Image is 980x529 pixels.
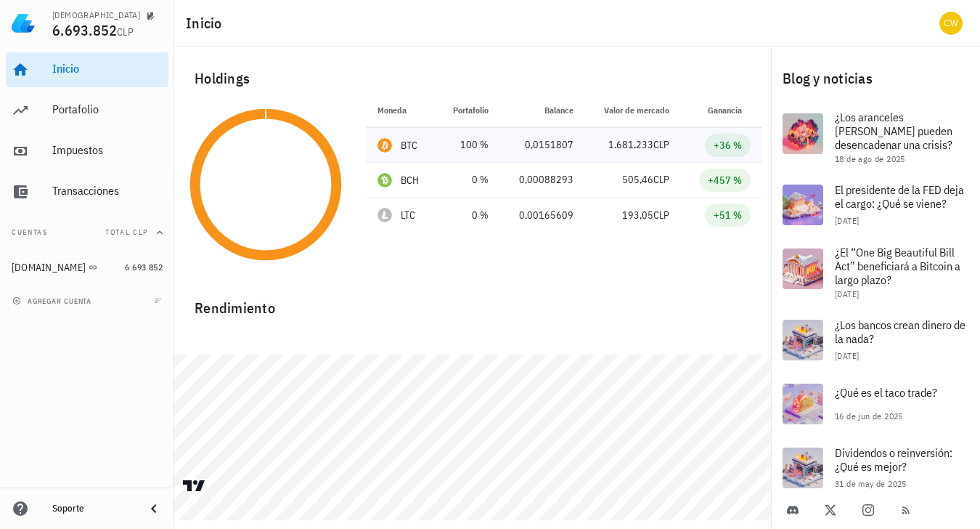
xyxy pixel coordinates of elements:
div: avatar [939,12,963,35]
div: Inicio [52,62,163,76]
span: ¿El “One Big Beautiful Bill Act” beneficiará a Bitcoin a largo plazo? [835,245,960,287]
span: [DATE] [835,350,859,361]
a: [DOMAIN_NAME] 6.693.852 [6,250,168,285]
th: Portafolio [436,93,500,128]
span: 18 de ago de 2025 [835,153,905,164]
span: ¿Qué es el taco trade? [835,385,937,400]
a: ¿Qué es el taco trade? 16 de jun de 2025 [771,372,980,436]
div: 0 % [448,208,489,223]
div: LTC [401,208,416,222]
div: BTC [401,138,418,153]
th: Valor de mercado [585,93,681,128]
span: CLP [653,138,669,151]
a: El presidente de la FED deja el cargo: ¿Qué se viene? [DATE] [771,173,980,237]
span: ¿Los bancos crean dinero de la nada? [835,318,965,346]
a: ¿Los aranceles [PERSON_NAME] pueden desencadenar una crisis? 18 de ago de 2025 [771,102,980,173]
div: 0,00165609 [512,208,573,223]
span: Ganancia [708,105,751,116]
div: [DEMOGRAPHIC_DATA] [52,9,140,21]
div: Transacciones [52,184,163,198]
span: [DATE] [835,215,859,226]
a: Dividendos o reinversión: ¿Qué es mejor? 31 de may de 2025 [771,436,980,500]
th: Balance [500,93,584,128]
a: ¿Los bancos crean dinero de la nada? [DATE] [771,308,980,372]
div: +51 % [714,208,742,222]
div: Blog y noticias [771,55,980,102]
span: CLP [653,209,669,222]
div: Impuestos [52,143,163,157]
span: 505,46 [622,173,653,186]
span: 31 de may de 2025 [835,478,907,489]
a: Inicio [6,52,168,87]
span: ¿Los aranceles [PERSON_NAME] pueden desencadenar una crisis? [835,110,952,152]
a: ¿El “One Big Beautiful Bill Act” beneficiará a Bitcoin a largo plazo? [DATE] [771,237,980,308]
div: +457 % [708,173,742,187]
span: 16 de jun de 2025 [835,411,903,421]
th: Moneda [366,93,436,128]
div: 0,0151807 [512,137,573,153]
img: LedgiFi [12,12,35,35]
span: 6.693.852 [125,262,163,272]
a: Portafolio [6,93,168,128]
a: Transacciones [6,174,168,209]
span: 1.681.233 [608,138,653,151]
span: Dividendos o reinversión: ¿Qué es mejor? [835,445,952,474]
div: 100 % [448,137,489,153]
span: [DATE] [835,288,859,299]
button: agregar cuenta [9,294,98,308]
div: Portafolio [52,102,163,116]
span: CLP [117,25,134,39]
div: 0,00088293 [512,172,573,187]
div: BCH-icon [377,173,392,187]
span: El presidente de la FED deja el cargo: ¿Qué se viene? [835,182,964,211]
a: Impuestos [6,134,168,169]
div: BTC-icon [377,138,392,153]
a: Charting by TradingView [181,479,207,493]
div: Soporte [52,503,134,514]
span: CLP [653,173,669,186]
span: 193,05 [622,209,653,222]
div: LTC-icon [377,208,392,222]
div: 0 % [448,172,489,187]
h1: Inicio [186,12,228,35]
button: CuentasTotal CLP [6,215,168,250]
span: Total CLP [105,227,148,237]
div: +36 % [714,138,742,153]
span: 6.693.852 [52,20,117,40]
div: Rendimiento [183,285,762,320]
div: Holdings [183,55,762,102]
div: [DOMAIN_NAME] [12,262,86,274]
div: BCH [401,173,420,187]
span: agregar cuenta [15,296,91,306]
